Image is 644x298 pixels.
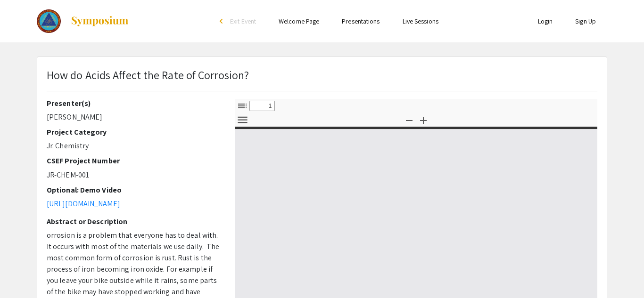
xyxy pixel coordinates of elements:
p: [PERSON_NAME] [47,112,221,123]
p: Jr. Chemistry [47,140,221,152]
p: JR-CHEM-001 [47,169,221,181]
input: Page [249,101,275,111]
img: The 2023 Colorado Science & Engineering Fair [37,9,61,33]
button: Toggle Sidebar [234,99,250,113]
h2: Optional: Demo Video [47,185,221,194]
button: Tools [234,113,250,127]
div: arrow_back_ios [220,18,225,24]
span: Exit Event [230,17,256,25]
a: Login [538,17,553,25]
button: Zoom In [415,113,431,127]
a: Sign Up [575,17,596,25]
a: Welcome Page [279,17,319,25]
a: Presentations [342,17,380,25]
h2: Abstract or Description [47,217,221,226]
a: Live Sessions [403,17,438,25]
h2: CSEF Project Number [47,156,221,165]
img: Symposium by ForagerOne [70,16,129,27]
h2: Presenter(s) [47,99,221,108]
h2: Project Category [47,128,221,137]
a: [URL][DOMAIN_NAME] [47,199,120,209]
span: How do Acids Affect the Rate of Corrosion? [47,67,249,82]
button: Zoom Out [401,113,417,127]
a: The 2023 Colorado Science & Engineering Fair [37,9,129,33]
